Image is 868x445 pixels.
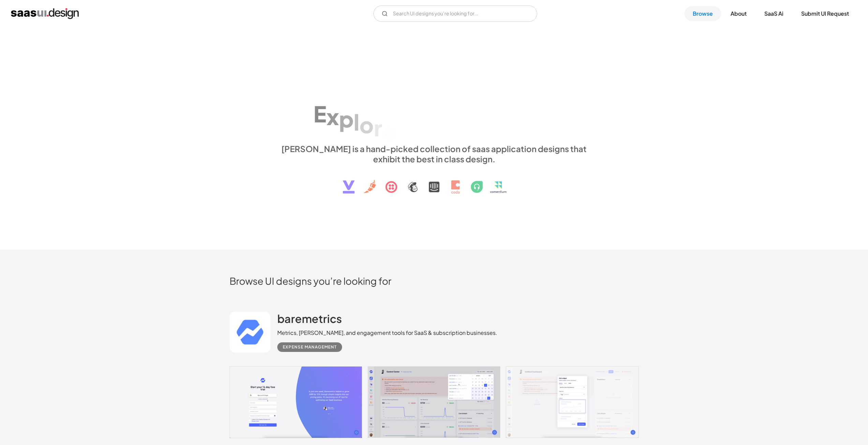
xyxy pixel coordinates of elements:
a: About [722,6,755,21]
div: Expense Management [283,343,337,351]
a: Browse [685,6,721,21]
h1: Explore SaaS UI design patterns & interactions. [277,84,591,137]
a: home [11,8,79,19]
a: SaaS Ai [756,6,792,21]
div: E [313,101,326,127]
div: e [382,118,396,144]
img: text, icon, saas logo [331,164,538,199]
div: p [339,106,354,132]
a: baremetrics [277,312,342,329]
a: Submit UI Request [793,6,857,21]
div: l [354,109,359,135]
div: Metrics, [PERSON_NAME], and engagement tools for SaaS & subscription businesses. [277,329,497,337]
h2: Browse UI designs you’re looking for [230,275,639,287]
div: [PERSON_NAME] is a hand-picked collection of saas application designs that exhibit the best in cl... [277,144,591,164]
input: Search UI designs you're looking for... [373,5,537,22]
div: x [326,103,339,130]
form: Email Form [373,5,537,22]
div: o [359,112,374,138]
div: r [374,115,382,141]
h2: baremetrics [277,312,342,325]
